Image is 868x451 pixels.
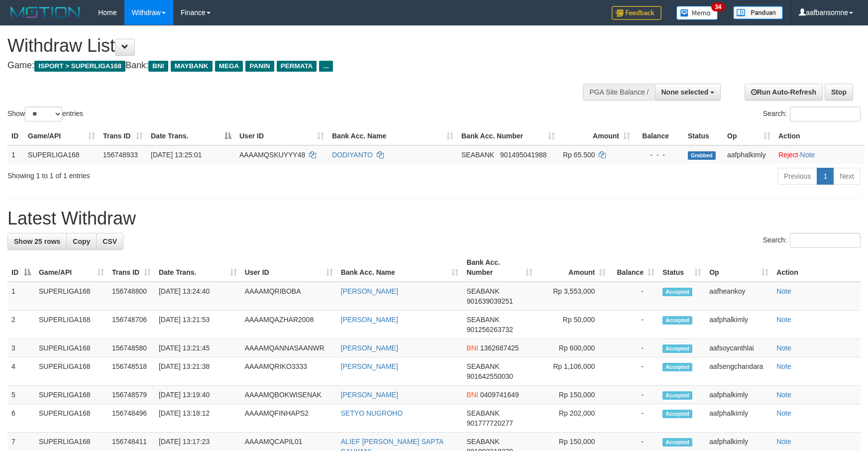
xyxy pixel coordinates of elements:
td: 5 [7,386,35,404]
h4: Game: Bank: [7,61,569,71]
span: Accepted [662,288,692,296]
span: Accepted [662,438,692,447]
th: Status: activate to sort column ascending [658,253,705,282]
a: [PERSON_NAME] [341,362,398,370]
td: Rp 50,000 [537,311,610,339]
span: Copy 901495041988 to clipboard [500,151,546,159]
span: 156748933 [103,151,138,159]
td: SUPERLIGA168 [35,311,108,339]
td: 1 [7,282,35,311]
td: 3 [7,339,35,357]
th: Amount: activate to sort column ascending [537,253,610,282]
span: SEABANK [466,287,499,295]
th: Game/API: activate to sort column ascending [24,127,99,145]
span: None selected [661,88,709,96]
span: SEABANK [461,151,494,159]
td: SUPERLIGA168 [35,357,108,386]
span: SEABANK [466,409,499,417]
td: [DATE] 13:24:40 [155,282,241,311]
th: Bank Acc. Number: activate to sort column ascending [457,127,559,145]
a: Note [776,287,791,295]
button: None selected [655,84,721,101]
span: Copy 901777720277 to clipboard [466,419,513,427]
th: Game/API: activate to sort column ascending [35,253,108,282]
span: Copy 901256263732 to clipboard [466,326,513,334]
th: Status [684,127,723,145]
select: Showentries [25,107,62,121]
td: 6 [7,404,35,433]
td: aafphalkimly [705,311,772,339]
a: Previous [777,168,817,185]
td: - [610,339,658,357]
th: Op: activate to sort column ascending [705,253,772,282]
input: Search: [790,233,861,248]
span: SEABANK [466,438,499,446]
span: Rp 65.500 [563,151,595,159]
td: - [610,357,658,386]
th: Date Trans.: activate to sort column ascending [155,253,241,282]
span: BNI [466,391,478,399]
th: User ID: activate to sort column ascending [241,253,337,282]
div: Showing 1 to 1 of 1 entries [7,167,354,181]
th: ID [7,127,24,145]
a: Run Auto-Refresh [745,84,823,101]
input: Search: [790,107,861,121]
td: 156748496 [108,404,155,433]
td: [DATE] 13:21:45 [155,339,241,357]
td: [DATE] 13:21:53 [155,311,241,339]
a: [PERSON_NAME] [341,287,398,295]
label: Search: [763,233,861,248]
span: 34 [711,2,725,11]
span: BNI [148,61,168,72]
td: aafphalkimly [705,404,772,433]
a: Note [776,409,791,417]
a: Next [833,168,861,185]
td: AAAAMQRIKO3333 [241,357,337,386]
div: PGA Site Balance / [583,84,654,101]
a: Copy [66,233,97,250]
td: SUPERLIGA168 [24,145,99,164]
td: AAAAMQBOKWISENAK [241,386,337,404]
a: SETYO NUGROHO [341,409,403,417]
a: DODIYANTO [332,151,373,159]
th: Amount: activate to sort column ascending [559,127,634,145]
span: CSV [103,237,117,245]
span: SEABANK [466,362,499,370]
span: ... [319,61,332,72]
th: Date Trans.: activate to sort column descending [147,127,235,145]
a: 1 [817,168,834,185]
span: SEABANK [466,316,499,324]
td: Rp 1,106,000 [537,357,610,386]
a: Note [776,362,791,370]
th: Balance: activate to sort column ascending [610,253,658,282]
td: AAAAMQFINHAPS2 [241,404,337,433]
td: - [610,282,658,311]
td: SUPERLIGA168 [35,339,108,357]
td: Rp 3,553,000 [537,282,610,311]
td: 156748800 [108,282,155,311]
td: [DATE] 13:21:38 [155,357,241,386]
td: Rp 202,000 [537,404,610,433]
td: 156748706 [108,311,155,339]
th: Balance [634,127,684,145]
label: Search: [763,107,861,121]
span: Copy 0409741649 to clipboard [480,391,519,399]
td: SUPERLIGA168 [35,404,108,433]
td: - [610,311,658,339]
a: Reject [778,151,798,159]
a: [PERSON_NAME] [341,391,398,399]
span: PANIN [245,61,274,72]
a: CSV [96,233,123,250]
td: - [610,404,658,433]
td: [DATE] 13:18:12 [155,404,241,433]
a: Note [776,391,791,399]
th: User ID: activate to sort column ascending [235,127,328,145]
h1: Withdraw List [7,36,569,56]
td: - [610,386,658,404]
a: Note [776,316,791,324]
span: Show 25 rows [14,237,60,245]
span: MEGA [215,61,243,72]
a: Stop [825,84,853,101]
span: Copy 901639039251 to clipboard [466,297,513,305]
td: Rp 150,000 [537,386,610,404]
